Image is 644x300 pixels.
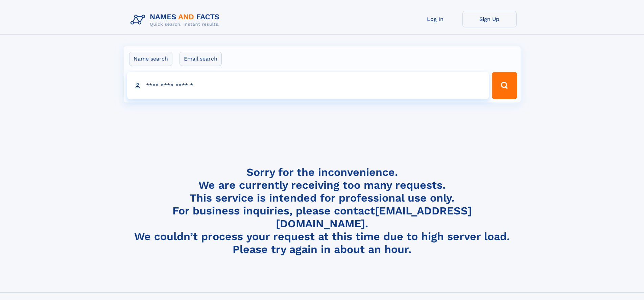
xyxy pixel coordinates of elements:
[276,204,472,230] a: [EMAIL_ADDRESS][DOMAIN_NAME]
[408,11,462,27] a: Log In
[127,72,489,99] input: search input
[180,52,222,66] label: Email search
[129,52,172,66] label: Name search
[492,72,517,99] button: Search Button
[128,11,225,29] img: Logo Names and Facts
[462,11,517,27] a: Sign Up
[128,166,517,256] h4: Sorry for the inconvenience. We are currently receiving too many requests. This service is intend...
